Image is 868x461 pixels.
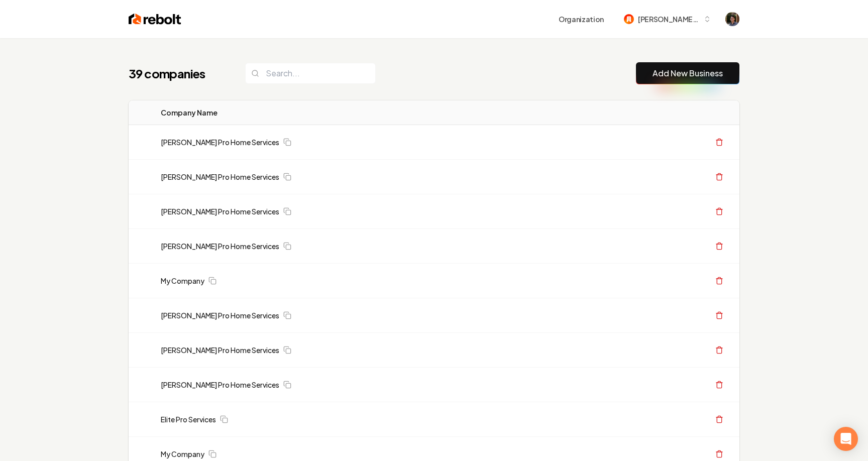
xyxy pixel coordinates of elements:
[161,345,279,355] a: [PERSON_NAME] Pro Home Services
[161,380,279,390] a: [PERSON_NAME] Pro Home Services
[129,65,225,81] h1: 39 companies
[161,137,279,147] a: [PERSON_NAME] Pro Home Services
[636,62,739,84] button: Add New Business
[245,63,376,84] input: Search...
[725,12,739,26] button: Open user button
[161,172,279,182] a: [PERSON_NAME] Pro Home Services
[553,10,610,28] button: Organization
[161,414,216,424] a: Elite Pro Services
[834,427,858,451] div: Open Intercom Messenger
[624,14,634,24] img: mitchell-62
[153,100,453,125] th: Company Name
[638,14,699,25] span: [PERSON_NAME]-62
[161,310,279,320] a: [PERSON_NAME] Pro Home Services
[161,276,204,286] a: My Company
[725,12,739,26] img: Mitchell Stahl
[161,449,204,459] a: My Company
[161,241,279,251] a: [PERSON_NAME] Pro Home Services
[129,12,181,26] img: Rebolt Logo
[161,206,279,216] a: [PERSON_NAME] Pro Home Services
[653,67,723,79] a: Add New Business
